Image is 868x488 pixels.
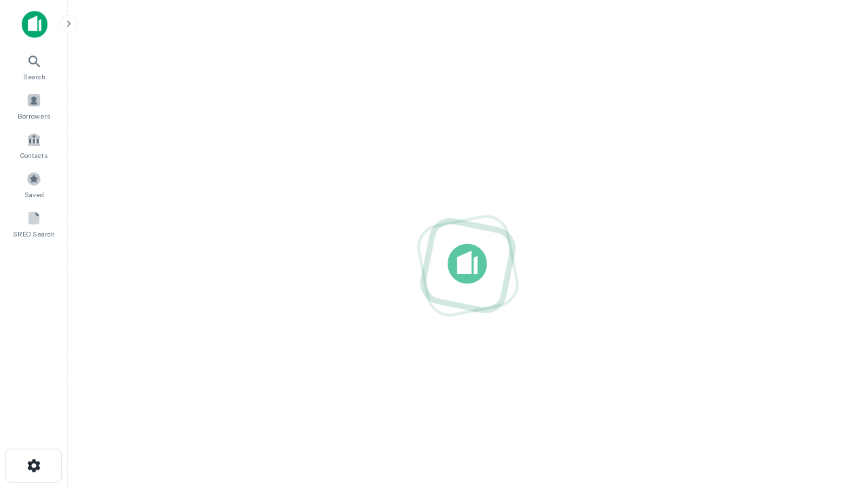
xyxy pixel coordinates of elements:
span: Saved [24,189,44,200]
a: Saved [4,166,64,203]
img: capitalize-icon.png [22,11,47,38]
iframe: Chat Widget [800,380,868,445]
a: SREO Search [4,205,64,242]
span: Search [23,71,45,82]
span: SREO Search [13,228,55,239]
span: Contacts [20,150,47,161]
a: Search [4,48,64,85]
a: Contacts [4,127,64,163]
a: Borrowers [4,87,64,124]
span: Borrowers [18,110,50,121]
